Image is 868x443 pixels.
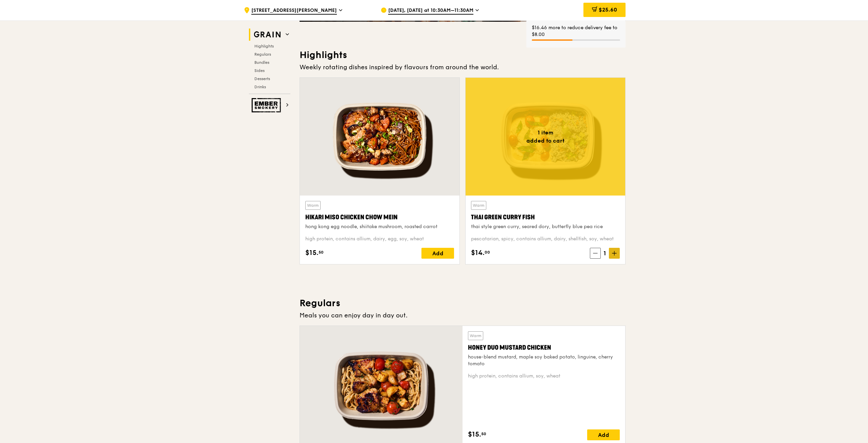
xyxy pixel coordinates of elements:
h3: Highlights [300,49,626,61]
h3: Regulars [300,297,626,309]
span: 50 [319,250,324,255]
span: $25.60 [599,6,617,13]
span: 00 [485,250,490,255]
span: Desserts [254,76,270,81]
img: Ember Smokery web logo [252,98,283,112]
div: Add [587,429,620,440]
div: Thai Green Curry Fish [471,213,620,222]
span: Regulars [254,52,271,57]
div: Add [421,248,454,259]
span: Highlights [254,44,274,49]
span: $15. [305,248,319,258]
span: Bundles [254,60,269,65]
div: Warm [305,201,321,210]
div: thai style green curry, seared dory, butterfly blue pea rice [471,223,620,230]
span: 50 [481,431,486,437]
div: Meals you can enjoy day in day out. [300,311,626,320]
span: Sides [254,68,265,73]
span: [DATE], [DATE] at 10:30AM–11:30AM [388,7,473,15]
div: high protein, contains allium, dairy, egg, soy, wheat [305,236,454,242]
span: [STREET_ADDRESS][PERSON_NAME] [251,7,337,15]
div: Weekly rotating dishes inspired by flavours from around the world. [300,62,626,72]
div: Hikari Miso Chicken Chow Mein [305,213,454,222]
div: pescatarian, spicy, contains allium, dairy, shellfish, soy, wheat [471,236,620,242]
div: $16.46 more to reduce delivery fee to $8.00 [532,24,620,38]
span: 1 [601,248,609,258]
div: house-blend mustard, maple soy baked potato, linguine, cherry tomato [468,354,620,367]
span: Drinks [254,85,266,89]
div: high protein, contains allium, soy, wheat [468,373,620,380]
span: $15. [468,429,481,440]
div: Honey Duo Mustard Chicken [468,343,620,352]
div: Warm [471,201,486,210]
div: Warm [468,331,483,340]
img: Grain web logo [252,29,283,41]
div: hong kong egg noodle, shiitake mushroom, roasted carrot [305,223,454,230]
span: $14. [471,248,485,258]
